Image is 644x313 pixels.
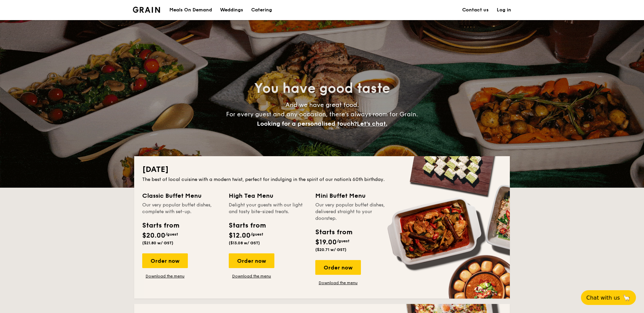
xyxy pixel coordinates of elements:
[315,280,361,286] a: Download the menu
[623,294,631,302] span: 🦙
[133,7,160,13] a: Logotype
[142,202,221,215] div: Our very popular buffet dishes, complete with set-up.
[315,260,361,275] div: Order now
[315,238,337,246] span: $19.00
[229,241,260,245] span: ($13.08 w/ GST)
[229,273,274,279] a: Download the menu
[142,253,188,268] div: Order now
[142,191,221,200] div: Classic Buffet Menu
[229,221,265,231] div: Starts from
[142,176,502,183] div: The best of local cuisine with a modern twist, perfect for indulging in the spirit of our nation’...
[357,120,387,127] span: Let's chat.
[229,253,274,268] div: Order now
[229,191,307,200] div: High Tea Menu
[315,202,394,222] div: Our very popular buffet dishes, delivered straight to your doorstep.
[133,7,160,13] img: Grain
[315,191,394,200] div: Mini Buffet Menu
[251,232,263,237] span: /guest
[581,290,636,305] button: Chat with us🦙
[586,295,620,301] span: Chat with us
[142,221,179,231] div: Starts from
[142,232,165,240] span: $20.00
[257,120,357,127] span: Looking for a personalised touch?
[165,232,178,237] span: /guest
[315,247,346,252] span: ($20.71 w/ GST)
[229,232,251,240] span: $12.00
[229,202,307,215] div: Delight your guests with our light and tasty bite-sized treats.
[226,101,418,127] span: And we have great food. For every guest and any occasion, there’s always room for Grain.
[254,80,390,97] span: You have good taste
[142,164,502,175] h2: [DATE]
[337,239,350,243] span: /guest
[142,273,188,279] a: Download the menu
[315,227,352,237] div: Starts from
[142,241,173,245] span: ($21.80 w/ GST)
